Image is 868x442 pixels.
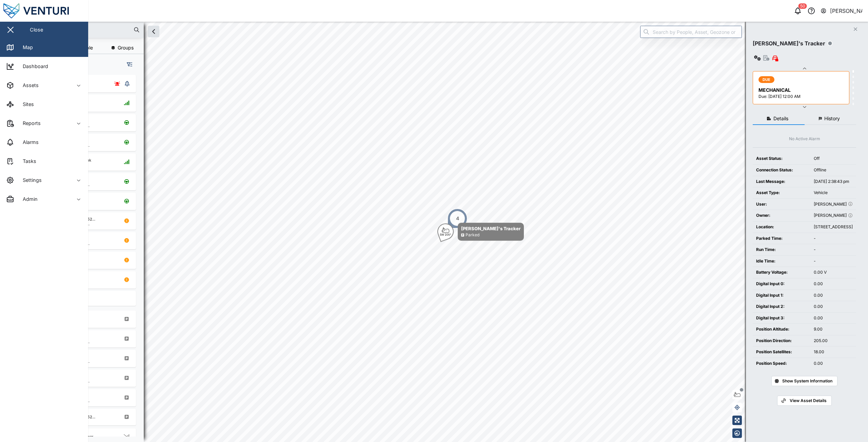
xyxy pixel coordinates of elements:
[640,26,742,38] input: Search by People, Asset, Geozone or Place
[22,22,868,442] canvas: Map
[773,116,788,121] span: Details
[830,7,863,15] div: [PERSON_NAME]
[18,157,36,165] div: Tasks
[758,86,845,94] div: MECHANICAL
[756,360,807,367] div: Position Speed:
[18,195,38,203] div: Admin
[756,247,807,253] div: Run Time:
[756,326,807,333] div: Position Altitude:
[798,3,807,9] div: 50
[814,326,853,333] div: 9.00
[466,232,479,238] div: Parked
[18,101,34,108] div: Sites
[814,315,853,321] div: 0.00
[790,396,827,405] span: View Asset Details
[756,292,807,299] div: Digital Input 1:
[756,190,807,196] div: Asset Type:
[756,281,807,287] div: Digital Input 0:
[814,269,853,276] div: 0.00 V
[461,225,520,232] div: [PERSON_NAME]'s Tracker
[456,215,459,222] div: 4
[814,338,853,344] div: 205.00
[756,349,807,355] div: Position Satellites:
[18,44,33,51] div: Map
[756,167,807,173] div: Connection Status:
[824,116,840,121] span: History
[18,63,48,70] div: Dashboard
[814,235,853,242] div: -
[18,82,39,89] div: Assets
[820,6,863,16] button: [PERSON_NAME]
[756,258,807,265] div: Idle Time:
[814,212,853,219] div: [PERSON_NAME]
[814,224,853,230] div: [STREET_ADDRESS]
[814,258,853,265] div: -
[814,247,853,253] div: -
[814,281,853,287] div: 0.00
[814,167,853,173] div: Offline
[814,360,853,367] div: 0.00
[756,155,807,162] div: Asset Status:
[447,208,468,229] div: Map marker
[777,396,831,406] a: View Asset Details
[437,223,524,241] div: Map marker
[118,45,134,50] span: Groups
[814,201,853,208] div: [PERSON_NAME]
[756,303,807,310] div: Digital Input 2:
[756,235,807,242] div: Parked Time:
[814,178,853,185] div: [DATE] 2:38:43 pm
[756,224,807,230] div: Location:
[756,201,807,208] div: User:
[814,349,853,355] div: 18.00
[18,176,42,184] div: Settings
[3,3,92,18] img: Main Logo
[814,155,853,162] div: Off
[756,315,807,321] div: Digital Input 3:
[814,190,853,196] div: Vehicle
[18,139,39,146] div: Alarms
[756,338,807,344] div: Position Direction:
[756,269,807,276] div: Battery Voltage:
[771,376,837,386] button: Show System Information
[763,77,771,83] span: DUE
[30,26,43,34] div: Close
[782,376,832,386] span: Show System Information
[18,120,41,127] div: Reports
[814,292,853,299] div: 0.00
[789,136,820,142] div: No Active Alarm
[756,178,807,185] div: Last Message:
[814,303,853,310] div: 0.00
[753,39,825,48] div: [PERSON_NAME]'s Tracker
[756,212,807,219] div: Owner:
[758,93,845,100] div: Due: [DATE] 12:00 AM
[440,233,451,236] div: SW 205°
